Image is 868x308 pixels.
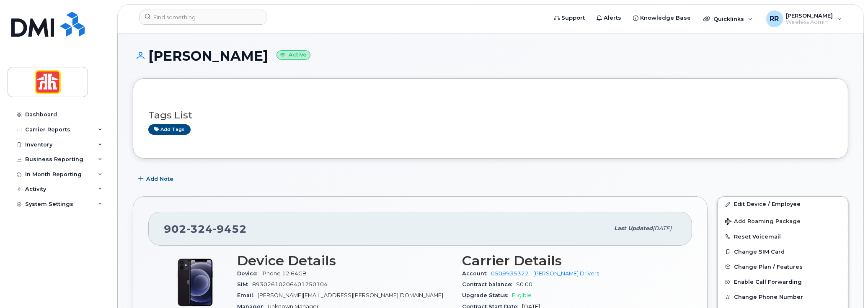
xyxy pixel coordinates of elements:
span: $0.00 [516,281,532,287]
span: Add Note [146,175,173,183]
span: 89302610206401250104 [252,281,328,287]
span: iPhone 12 64GB [261,270,307,277]
h3: Device Details [237,253,452,268]
a: Edit Device / Employee [718,197,848,212]
span: SIM [237,281,252,287]
span: [DATE] [653,225,672,231]
a: Add tags [148,124,191,135]
h3: Carrier Details [462,253,677,268]
span: Upgrade Status [462,292,512,298]
span: Enable Call Forwarding [734,279,802,285]
button: Add Note [133,171,181,186]
h1: [PERSON_NAME] [133,49,848,63]
button: Enable Call Forwarding [718,275,848,290]
h3: Tags List [148,110,833,121]
span: 902 [164,223,247,235]
button: Change Phone Number [718,290,848,305]
span: Account [462,270,491,277]
button: Change SIM Card [718,244,848,259]
span: Contract balance [462,281,516,287]
span: [PERSON_NAME][EMAIL_ADDRESS][PERSON_NAME][DOMAIN_NAME] [258,292,443,298]
button: Add Roaming Package [718,212,848,229]
button: Reset Voicemail [718,229,848,244]
span: Add Roaming Package [725,218,801,226]
span: Last updated [614,225,653,231]
span: Change Plan / Features [734,264,803,270]
img: iPhone_12.jpg [170,257,220,308]
small: Active [276,50,310,60]
span: 9452 [213,223,247,235]
span: Email [237,292,258,298]
button: Change Plan / Features [718,259,848,275]
a: 0509935322 - [PERSON_NAME] Drivers [491,270,599,277]
span: Eligible [512,292,532,298]
span: 324 [186,223,213,235]
span: Device [237,270,261,277]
